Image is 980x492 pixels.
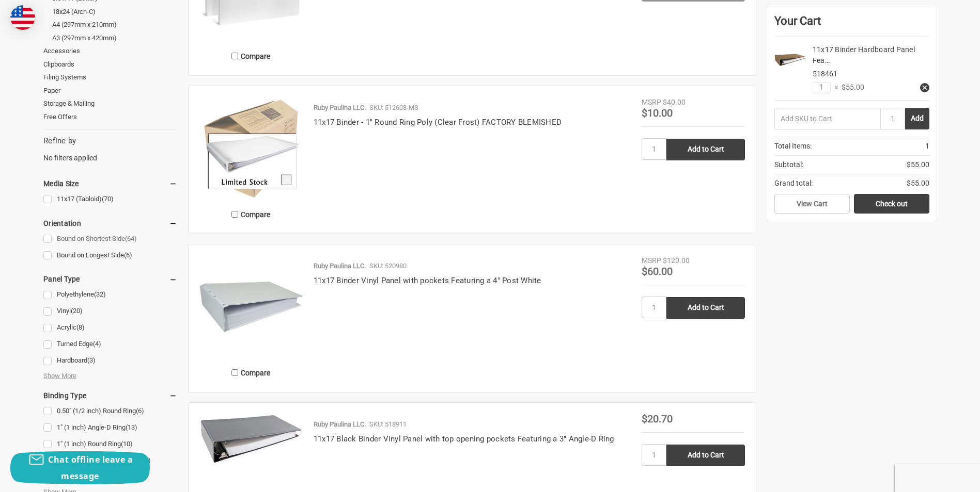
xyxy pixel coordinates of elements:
button: Add [905,108,929,129]
span: $10.00 [642,107,673,119]
span: (3) [87,356,96,364]
input: Compare [231,53,238,59]
a: Vinyl [43,304,177,318]
span: $40.00 [663,98,686,106]
p: Ruby Paulina LLC. [314,419,366,430]
img: 11x17 Binder Hardboard Panel Featuring a 3" Angle-D Ring Brown [774,44,805,75]
span: $55.00 [907,159,929,170]
span: (32) [94,290,106,298]
span: (20) [71,307,83,315]
p: Ruby Paulina LLC. [314,261,366,271]
span: $60.00 [642,265,673,277]
span: $20.70 [642,413,673,425]
a: Bound on Longest Side [43,249,177,263]
a: Polyethylene [43,288,177,302]
h5: Panel Type [43,273,177,285]
p: SKU: 518911 [369,419,407,430]
span: (6) [136,407,144,415]
input: Add to Cart [666,445,745,466]
span: (10) [121,440,133,448]
span: (4) [93,340,101,348]
span: Chat offline leave a message [48,454,133,482]
a: Filing Systems [43,71,177,84]
img: duty and tax information for United States [10,5,35,30]
a: 11x17 Black Binder Vinyl Panel with top opening pockets Featuring a 3" Angle-D Ring [314,434,614,444]
span: Total Items: [774,141,812,152]
input: Add to Cart [666,297,745,319]
a: Hardboard [43,354,177,368]
a: Free Offers [43,110,177,124]
img: 11x17 Binder Vinyl Panel with pockets Featuring a 4" Post White [199,255,303,358]
a: 1" (1 inch) Round Ring [43,437,177,451]
a: Paper [43,84,177,97]
h5: Binding Type [43,389,177,402]
span: 518461 [813,70,837,78]
div: Your Cart [774,12,929,37]
div: No filters applied [43,135,177,163]
span: (13) [126,423,137,431]
span: $120.00 [663,256,690,265]
h5: Orientation [43,217,177,229]
a: 0.50" (1/2 inch) Round Ring [43,404,177,418]
a: 11x17 (Tabloid) [43,192,177,206]
span: $55.00 [907,178,929,189]
a: Turned Edge [43,337,177,351]
p: SKU: 512608-MS [369,103,418,113]
a: A4 (297mm x 210mm) [52,18,177,31]
span: Grand total: [774,178,813,189]
img: 11x17 Binder - 1" Round Ring Poly (Clear Frost) FACTORY BLEMISHED [199,97,303,200]
img: 11x17 Black Binder Vinyl Panel with top opening pockets Featuring a 3" Angle-D Ring [199,414,303,464]
div: MSRP [642,97,661,108]
span: (6) [124,251,132,259]
a: Accessories [43,44,177,58]
input: Add SKU to Cart [774,108,880,129]
label: Compare [199,364,303,381]
span: Show More [43,371,76,381]
label: Compare [199,47,303,64]
p: Ruby Paulina LLC. [314,103,366,113]
span: (64) [125,235,137,242]
span: (70) [102,195,114,203]
span: Subtotal: [774,159,803,170]
a: A3 (297mm x 420mm) [52,31,177,45]
a: Bound on Shortest Side [43,232,177,246]
a: 11x17 Binder Vinyl Panel with pockets Featuring a 4" Post White [314,276,541,285]
a: Storage & Mailing [43,97,177,110]
span: 1 [925,141,929,152]
input: Compare [231,369,238,376]
button: Chat offline leave a message [10,451,150,484]
a: 1" (1 inch) Angle-D Ring [43,421,177,435]
a: View Cart [774,194,850,214]
iframe: Google Customer Reviews [895,464,980,492]
a: Clipboards [43,58,177,71]
a: Acrylic [43,321,177,335]
input: Compare [231,211,238,218]
h5: Refine by [43,135,177,147]
span: $55.00 [838,82,864,93]
h5: Media Size [43,177,177,190]
div: MSRP [642,255,661,266]
a: Check out [854,194,929,214]
a: 11x17 Binder - 1" Round Ring Poly (Clear Frost) FACTORY BLEMISHED [314,118,562,127]
input: Add to Cart [666,139,745,160]
label: Compare [199,206,303,223]
span: (8) [76,323,85,331]
a: 11x17 Binder Hardboard Panel Fea… [813,45,915,64]
a: 18x24 (Arch-C) [52,5,177,19]
p: SKU: 520980 [369,261,407,271]
span: × [831,82,838,93]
